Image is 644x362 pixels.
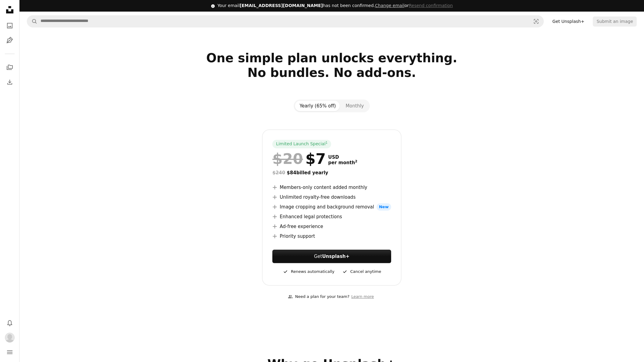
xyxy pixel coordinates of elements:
li: Unlimited royalty-free downloads [272,194,391,201]
img: Avatar of user MQ Liu [5,333,15,342]
li: Enhanced legal protections [272,213,391,220]
button: Menu [4,346,16,358]
span: or [375,3,453,8]
a: Photos [4,20,16,32]
div: Renews automatically [282,268,334,275]
a: 1 [324,141,329,147]
span: New [377,203,391,211]
a: Download History [4,76,16,88]
button: Yearly (65% off) [295,101,341,111]
div: Your email has not been confirmed. [218,3,453,9]
a: 2 [354,160,359,165]
sup: 1 [326,141,328,144]
h2: One simple plan unlocks everything. No bundles. No add-ons. [136,51,528,95]
button: Submit an image [593,16,637,26]
a: GetUnsplash+ [272,250,391,263]
span: USD [328,154,357,160]
li: Members-only content added monthly [272,184,391,191]
div: Limited Launch Special [272,140,331,148]
a: Learn more [349,292,376,302]
button: Notifications [4,317,16,329]
button: Profile [4,331,16,344]
a: Get Unsplash+ [549,16,588,26]
a: Collections [4,61,16,74]
div: $84 billed yearly [272,169,391,176]
sup: 2 [355,159,357,163]
a: Home — Unsplash [4,4,16,17]
form: Find visuals sitewide [27,15,544,27]
span: $240 [272,170,285,176]
span: per month [328,160,357,165]
button: Search Unsplash [27,16,37,27]
a: Change email [375,3,405,8]
div: $7 [272,151,326,167]
div: Need a plan for your team? [288,294,349,300]
a: Illustrations [4,34,16,46]
li: Priority support [272,233,391,240]
span: [EMAIL_ADDRESS][DOMAIN_NAME] [240,3,323,8]
button: Visual search [529,16,543,27]
span: $20 [272,151,303,167]
button: Monthly [341,101,369,111]
button: Resend confirmation [409,3,453,9]
li: Image cropping and background removal [272,203,391,211]
strong: Unsplash+ [322,254,349,259]
li: Ad-free experience [272,223,391,230]
div: Cancel anytime [342,268,381,275]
